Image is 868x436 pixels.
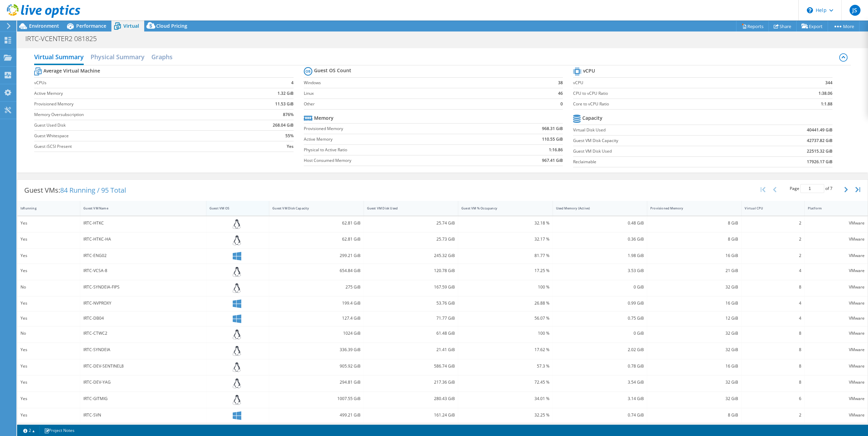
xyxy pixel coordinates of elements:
div: 245.32 GiB [367,252,455,259]
div: 217.36 GiB [367,379,455,386]
div: 280.43 GiB [367,395,455,402]
b: Guest OS Count [314,67,351,74]
h2: Physical Summary [91,50,145,64]
div: 17.25 % [461,267,549,274]
div: 12 GiB [650,315,738,322]
b: 17926.17 GiB [807,158,832,165]
div: 57.3 % [461,362,549,370]
div: IRTC-CTWC2 [83,330,203,337]
div: Provisioned Memory [650,206,730,210]
label: Guest VM Disk Used [573,148,743,155]
div: Guest VM OS [209,206,258,210]
div: 199.4 GiB [272,299,360,307]
label: Guest iSCSI Present [34,143,231,150]
div: 21 GiB [650,267,738,274]
input: jump to page [800,184,824,193]
div: 1007.55 GiB [272,395,360,402]
svg: \n [807,7,813,13]
div: 4 [745,315,801,322]
b: vCPU [583,67,595,74]
label: vCPUs [34,79,231,86]
div: 8 GiB [650,411,738,419]
label: Guest VM Disk Capacity [573,137,743,144]
label: Active Memory [34,90,231,97]
div: Yes [21,315,77,322]
div: 8 [745,379,801,386]
b: 110.55 GiB [542,136,563,143]
div: 32.18 % [461,219,549,227]
div: Yes [21,346,77,354]
label: Physical to Active Ratio [304,146,488,153]
div: 167.59 GiB [367,283,455,291]
b: 1.32 GiB [277,90,294,97]
b: Average Virtual Machine [43,67,100,74]
b: Capacity [582,115,602,121]
span: 84 Running / 95 Total [60,185,126,195]
div: 3.53 GiB [556,267,644,274]
div: 0.74 GiB [556,411,644,419]
b: 268.04 GiB [273,122,294,129]
b: 22515.32 GiB [807,148,832,155]
div: No [21,330,77,337]
b: 1:16.86 [549,146,563,153]
div: VMware [808,362,865,370]
div: 275 GiB [272,283,360,291]
div: VMware [808,283,865,291]
div: IRTC-DB04 [83,315,203,322]
div: 8 [745,346,801,354]
b: 42737.82 GiB [807,137,832,144]
div: 3.14 GiB [556,395,644,402]
div: IsRunning [21,206,69,210]
div: Guest VMs: [17,180,133,201]
div: VMware [808,235,865,243]
div: 32 GiB [650,283,738,291]
label: Active Memory [304,136,488,143]
div: 4 [745,299,801,307]
div: 294.81 GiB [272,379,360,386]
a: Reports [736,21,769,31]
b: 40441.49 GiB [807,127,832,133]
b: 4 [291,79,294,86]
div: 8 [745,362,801,370]
label: Guest Used Disk [34,122,231,129]
div: 62.81 GiB [272,219,360,227]
div: 1024 GiB [272,330,360,337]
div: 71.77 GiB [367,315,455,322]
div: IRTC-DEV-YAG [83,379,203,386]
div: VMware [808,395,865,402]
div: 0.99 GiB [556,299,644,307]
div: 127.4 GiB [272,315,360,322]
div: 654.84 GiB [272,267,360,274]
div: Guest VM % Occupancy [461,206,541,210]
div: 16 GiB [650,362,738,370]
div: 0.78 GiB [556,362,644,370]
div: 336.39 GiB [272,346,360,354]
div: 34.01 % [461,395,549,402]
div: Yes [21,267,77,274]
div: Yes [21,219,77,227]
div: 0 GiB [556,330,644,337]
div: 6 [745,395,801,402]
label: Linux [304,90,539,97]
b: 1:38.06 [818,90,832,97]
label: Windows [304,79,539,86]
span: Environment [29,23,59,29]
div: 299.21 GiB [272,252,360,259]
span: Performance [76,23,106,29]
div: 2 [745,411,801,419]
a: More [828,21,859,31]
div: VMware [808,267,865,274]
a: 2 [18,426,40,435]
div: VMware [808,299,865,307]
div: 81.77 % [461,252,549,259]
div: IRTC-DEV-SENTINEL8 [83,362,203,370]
div: 32 GiB [650,379,738,386]
div: 0 GiB [556,283,644,291]
b: 967.41 GiB [542,157,563,164]
div: 0.48 GiB [556,219,644,227]
span: Page of [790,184,832,193]
div: IRTC-SVN [83,411,203,419]
b: 0 [560,101,563,107]
label: Reclaimable [573,158,743,165]
div: Used Memory (Active) [556,206,636,210]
